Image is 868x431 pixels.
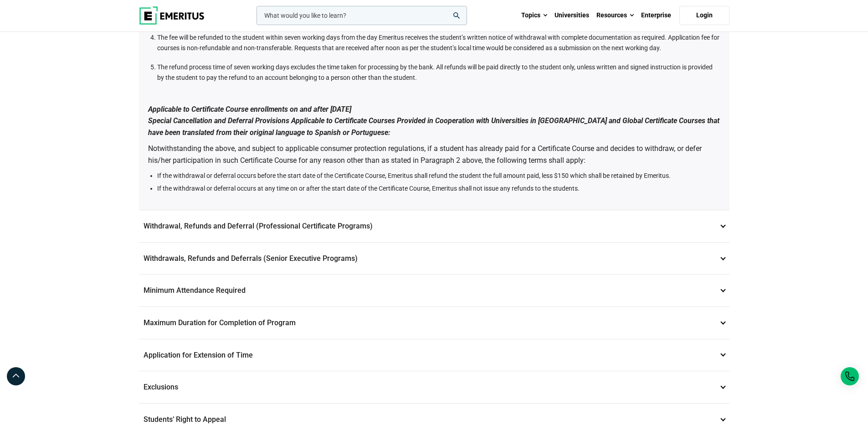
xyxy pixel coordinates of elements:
li: The fee will be refunded to the student within seven working days from the day Emeritus receives ... [157,32,720,53]
li: If the withdrawal or deferral occurs at any time on or after the start date of the Certificate Co... [157,183,720,193]
li: The refund process time of seven working days excludes the time taken for processing by the bank.... [157,62,720,83]
p: Withdrawal, Refunds and Deferral (Professional Certificate Programs) [139,210,729,242]
p: Notwithstanding the above, and subject to applicable consumer protection regulations, if a studen... [148,143,720,166]
p: Maximum Duration for Completion of Program [139,307,729,339]
b: Applicable to Certificate Course enrollments on and after [DATE] Special Cancellation and Deferra... [148,105,719,137]
li: If the withdrawal or deferral occurs before the start date of the Certificate Course, Emeritus sh... [157,171,720,181]
p: Withdrawals, Refunds and Deferrals (Senior Executive Programs) [139,243,729,275]
input: woocommerce-product-search-field-0 [257,6,467,25]
p: Exclusions [139,371,729,403]
p: Minimum Attendance Required [139,275,729,306]
a: Login [679,6,729,25]
p: Application for Extension of Time [139,339,729,371]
